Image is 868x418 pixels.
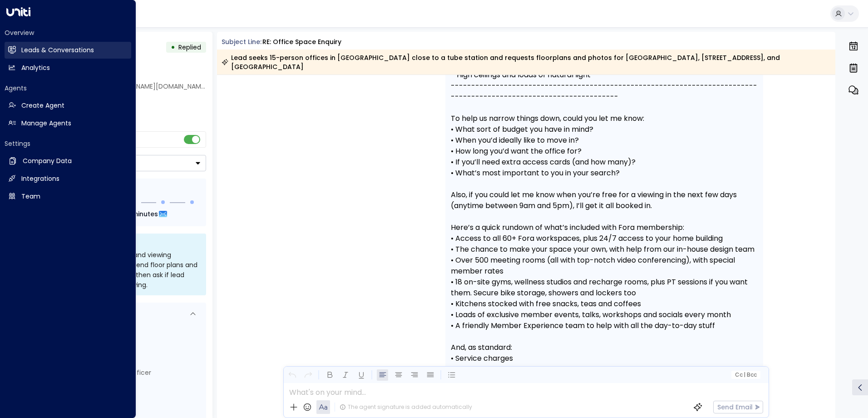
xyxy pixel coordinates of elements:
[302,369,314,381] button: Redo
[92,209,158,219] span: In about 55 minutes
[21,119,71,128] h2: Manage Agents
[5,153,131,169] a: Company Data
[5,60,131,76] a: Analytics
[23,156,72,166] h2: Company Data
[171,39,175,55] div: •
[21,174,59,184] h2: Integrations
[5,188,131,205] a: Team
[5,84,131,93] h2: Agents
[5,139,131,148] h2: Settings
[340,403,472,411] div: The agent signature is added automatically
[735,372,756,378] span: Cc Bcc
[222,37,261,46] span: Subject Line:
[222,53,830,71] div: Lead seeks 15-person offices in [GEOGRAPHIC_DATA] close to a tube station and requests floorplans...
[5,42,131,59] a: Leads & Conversations
[731,371,760,379] button: Cc|Bcc
[44,186,199,195] div: Follow Up Sequence
[21,63,50,73] h2: Analytics
[5,115,131,132] a: Manage Agents
[286,369,298,381] button: Undo
[744,372,745,378] span: |
[44,209,199,219] div: Next Follow Up:
[21,45,94,55] h2: Leads & Conversations
[5,170,131,187] a: Integrations
[21,101,64,110] h2: Create Agent
[178,43,201,52] span: Replied
[5,28,131,37] h2: Overview
[262,37,341,47] div: RE: Office space enquiry
[21,192,40,201] h2: Team
[5,97,131,114] a: Create Agent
